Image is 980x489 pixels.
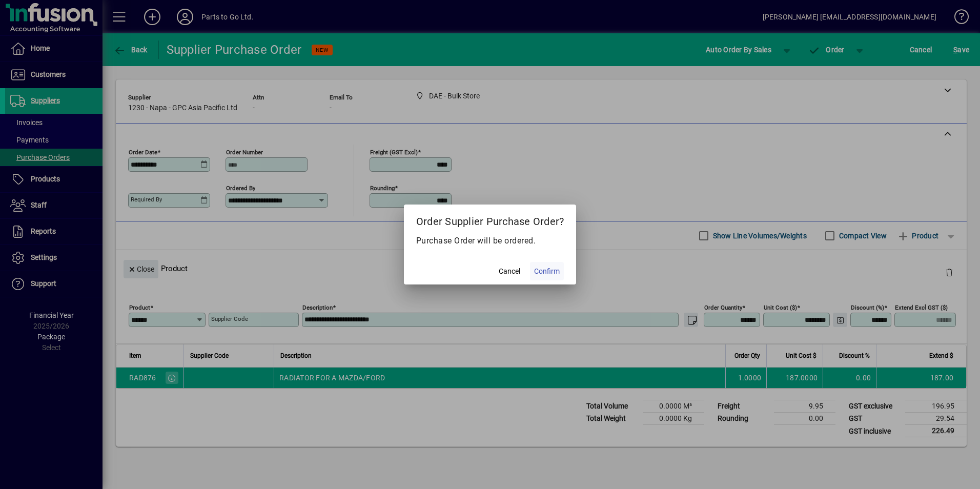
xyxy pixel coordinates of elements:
[534,266,560,277] span: Confirm
[416,235,564,247] p: Purchase Order will be ordered.
[499,266,520,277] span: Cancel
[530,262,564,280] button: Confirm
[404,205,577,234] h2: Order Supplier Purchase Order?
[493,262,526,280] button: Cancel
